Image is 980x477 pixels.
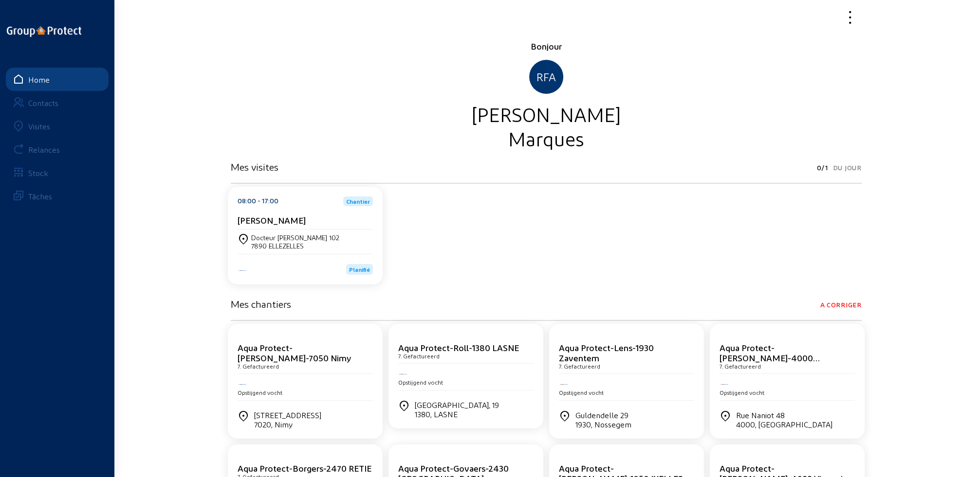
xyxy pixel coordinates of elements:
div: Marques [231,126,862,150]
div: 08:00 - 17:00 [238,196,278,206]
a: Contacts [6,91,109,114]
div: Rue Naniot 48 [736,410,832,429]
div: Bonjour [231,40,862,52]
span: Opstijgend vocht [238,389,282,396]
div: 1380, LASNE [415,409,499,419]
a: Visites [6,114,109,138]
span: 0/1 [816,161,828,175]
span: A corriger [820,298,862,312]
cam-card-title: Aqua Protect-[PERSON_NAME]-7050 Nimy [238,342,351,363]
div: 4000, [GEOGRAPHIC_DATA] [736,420,832,429]
div: [GEOGRAPHIC_DATA], 19 [415,400,499,419]
span: Opstijgend vocht [559,389,604,396]
div: Relances [28,145,60,154]
cam-card-subtitle: 7. Gefactureerd [398,353,440,359]
img: Aqua Protect [238,383,247,386]
cam-card-subtitle: 7. Gefactureerd [559,363,600,370]
cam-card-title: Aqua Protect-Lens-1930 Zaventem [559,342,654,363]
div: Contacts [28,98,58,107]
span: Planifié [349,266,370,273]
span: Chantier [346,198,370,204]
span: Opstijgend vocht [398,379,443,386]
cam-card-title: [PERSON_NAME] [238,215,306,225]
cam-card-title: Aqua Protect-[PERSON_NAME]-4000 [GEOGRAPHIC_DATA] [720,342,820,373]
a: Home [6,68,109,91]
h3: Mes chantiers [231,298,291,310]
img: logo-oneline.png [7,26,81,37]
h3: Mes visites [231,161,278,173]
span: Opstijgend vocht [720,389,764,396]
img: Aqua Protect [398,373,408,376]
span: Du jour [833,161,862,175]
cam-card-subtitle: 7. Gefactureerd [238,363,279,370]
div: RFA [529,60,563,94]
div: Stock [28,168,48,177]
div: Tâches [28,192,52,201]
a: Relances [6,138,109,161]
div: [PERSON_NAME] [231,102,862,126]
div: 1930, Nossegem [575,420,631,429]
img: Aqua Protect [238,269,247,272]
img: Aqua Protect [720,383,729,386]
div: Guldendelle 29 [575,410,631,429]
div: Visites [28,122,50,131]
a: Tâches [6,184,109,208]
div: 7890 ELLEZELLES [251,242,339,250]
cam-card-title: Aqua Protect-Borgers-2470 RETIE [238,463,371,473]
img: Aqua Protect [559,383,569,386]
div: [STREET_ADDRESS] [254,410,321,429]
cam-card-title: Aqua Protect-Roll-1380 LASNE [398,342,519,353]
a: Stock [6,161,109,184]
div: 7020, Nimy [254,420,321,429]
div: Docteur [PERSON_NAME] 102 [251,233,339,242]
div: Home [28,75,50,84]
cam-card-subtitle: 7. Gefactureerd [720,363,761,370]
